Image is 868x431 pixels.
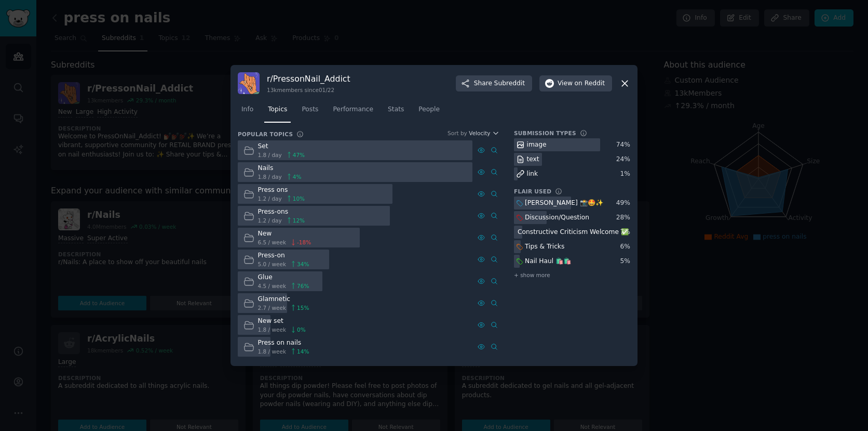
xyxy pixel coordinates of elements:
[293,173,302,180] span: 4 %
[469,129,499,137] button: Velocity
[447,129,467,137] div: Sort by
[297,260,309,268] span: 34 %
[297,348,309,355] span: 14 %
[388,105,404,114] span: Stats
[268,105,287,114] span: Topics
[293,217,305,224] span: 12 %
[258,151,282,159] span: 1.8 / day
[267,86,350,94] div: 13k members since 01/22
[258,142,305,151] div: Set
[514,271,550,279] span: + show more
[527,140,547,150] div: image
[333,105,373,114] span: Performance
[474,79,525,88] span: Share
[527,169,538,179] div: link
[518,228,629,237] div: Constructive Criticism Welcome ✅
[297,282,309,290] span: 76 %
[514,188,551,195] h3: Flair Used
[267,73,350,84] h3: r/ PressonNail_Addict
[258,273,309,282] div: Glue
[258,251,309,260] div: Press-on
[620,228,630,237] div: 7 %
[514,129,576,137] h3: Submission Types
[258,217,282,224] span: 1.2 / day
[525,213,589,223] div: Discussion/Question
[494,79,525,88] span: Subreddit
[264,101,291,123] a: Topics
[558,79,605,88] span: View
[258,348,287,355] span: 1.8 / week
[258,164,302,173] div: Nails
[302,105,318,114] span: Posts
[258,195,282,202] span: 1.2 / day
[616,140,630,150] div: 74 %
[238,72,260,94] img: PressonNail_Addict
[469,129,490,137] span: Velocity
[238,101,257,123] a: Info
[258,282,287,290] span: 4.5 / week
[258,173,282,180] span: 1.8 / day
[238,130,293,138] h3: Popular Topics
[241,105,253,114] span: Info
[415,101,443,123] a: People
[258,295,309,304] div: Glamnetic
[297,326,306,333] span: 0 %
[297,239,311,246] span: -18 %
[329,101,377,123] a: Performance
[298,101,322,123] a: Posts
[525,199,603,208] div: [PERSON_NAME] 📸🤩✨
[418,105,440,114] span: People
[258,239,287,246] span: 6.5 / week
[293,195,305,202] span: 10 %
[258,207,305,217] div: Press-ons
[616,199,630,208] div: 49 %
[620,169,630,179] div: 1 %
[527,155,539,164] div: text
[258,304,287,311] span: 2.7 / week
[620,257,630,266] div: 5 %
[384,101,408,123] a: Stats
[258,338,309,348] div: Press on nails
[616,155,630,164] div: 24 %
[539,75,612,92] button: Viewon Reddit
[258,186,305,195] div: Press ons
[456,75,532,92] button: ShareSubreddit
[575,79,605,88] span: on Reddit
[525,242,564,252] div: Tips & Tricks
[616,213,630,223] div: 28 %
[258,260,287,268] span: 5.0 / week
[297,304,309,311] span: 15 %
[293,151,305,159] span: 47 %
[525,257,571,266] div: Nail Haul 🛍️🛍️
[258,317,306,326] div: New set
[258,229,311,239] div: New
[620,242,630,252] div: 6 %
[258,326,287,333] span: 1.8 / week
